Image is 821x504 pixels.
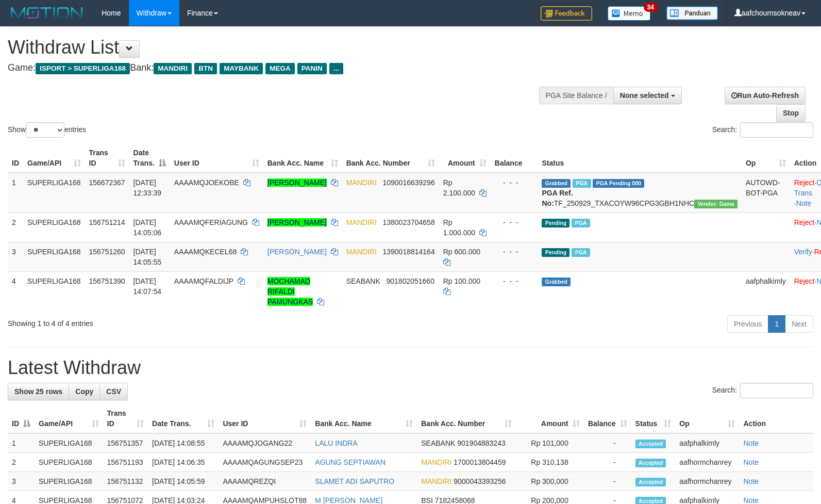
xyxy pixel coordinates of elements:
td: 4 [8,271,23,311]
div: - - - [495,276,534,286]
td: aafhormchanrey [675,472,739,491]
span: [DATE] 14:07:54 [133,277,162,296]
span: PGA Pending [593,179,644,188]
th: Status: activate to sort column ascending [631,404,676,433]
th: Bank Acc. Number: activate to sort column ascending [342,143,439,173]
td: SUPERLIGA168 [23,213,85,242]
span: MANDIRI [421,458,451,466]
span: MANDIRI [421,477,451,485]
img: Feedback.jpg [541,6,592,21]
div: Showing 1 to 4 of 4 entries [8,314,334,329]
img: MOTION_logo.png [8,5,86,21]
td: SUPERLIGA168 [35,433,103,453]
th: Op: activate to sort column ascending [742,143,790,173]
th: User ID: activate to sort column ascending [170,143,263,173]
a: 1 [768,315,785,333]
span: Rp 100.000 [443,277,480,285]
th: Op: activate to sort column ascending [675,404,739,433]
span: Copy 1380023704658 to clipboard [382,218,434,226]
span: Marked by aafsengchandara [573,179,591,188]
span: None selected [620,91,669,100]
th: ID: activate to sort column descending [8,404,35,433]
a: Note [743,439,759,447]
span: AAAAMQKECEL68 [174,248,237,256]
span: Copy 1090016639296 to clipboard [382,178,434,187]
th: User ID: activate to sort column ascending [219,404,311,433]
span: AAAAMQJOEKOBE [174,178,239,187]
a: Reject [794,218,815,226]
th: Trans ID: activate to sort column ascending [85,143,129,173]
td: [DATE] 14:05:59 [148,472,219,491]
span: Pending [542,248,569,257]
h1: Withdraw List [8,37,537,58]
td: AUTOWD-BOT-PGA [742,173,790,213]
span: AAAAMQFALDIJP [174,277,233,285]
a: MOCHAMAD RIFALDI PAMUNGKAS [267,277,313,306]
b: PGA Ref. No: [542,189,573,207]
span: PANIN [297,63,327,74]
a: Show 25 rows [8,383,69,400]
a: [PERSON_NAME] [267,178,327,187]
td: Rp 101,000 [516,433,584,453]
td: 156751357 [103,433,148,453]
a: Note [796,199,812,207]
span: MANDIRI [154,63,192,74]
th: Bank Acc. Name: activate to sort column ascending [263,143,342,173]
td: 156751132 [103,472,148,491]
td: aafphalkimly [675,433,739,453]
div: - - - [495,217,534,227]
span: [DATE] 14:05:06 [133,218,162,237]
td: SUPERLIGA168 [35,453,103,472]
span: Accepted [635,440,666,448]
div: PGA Site Balance / [539,87,613,104]
th: Amount: activate to sort column ascending [439,143,491,173]
span: Copy 1390018814164 to clipboard [382,248,434,256]
td: 156751193 [103,453,148,472]
th: Date Trans.: activate to sort column ascending [148,404,219,433]
span: MANDIRI [346,248,377,256]
td: [DATE] 14:08:55 [148,433,219,453]
span: Show 25 rows [14,387,62,396]
span: Marked by aafsengchandara [572,219,590,227]
a: Note [743,458,759,466]
a: Reject [794,277,815,285]
th: Bank Acc. Name: activate to sort column ascending [311,404,417,433]
td: TF_250929_TXACOYW96CPG3GBH1NHC [538,173,741,213]
span: ISPORT > SUPERLIGA168 [36,63,130,74]
a: Verify [794,248,812,256]
th: Action [739,404,813,433]
div: - - - [495,247,534,257]
input: Search: [740,383,813,398]
td: 2 [8,213,23,242]
span: [DATE] 12:33:39 [133,178,162,197]
span: Rp 1.000.000 [443,218,475,237]
th: Game/API: activate to sort column ascending [35,404,103,433]
td: - [584,433,631,453]
span: Copy [75,387,93,396]
a: Note [743,477,759,485]
select: Showentries [26,122,64,138]
span: MANDIRI [346,218,377,226]
span: Accepted [635,478,666,486]
td: Rp 310,138 [516,453,584,472]
span: BTN [194,63,217,74]
td: 1 [8,173,23,213]
th: Amount: activate to sort column ascending [516,404,584,433]
h1: Latest Withdraw [8,357,813,378]
span: Copy 1700013804459 to clipboard [454,458,506,466]
span: 156751390 [89,277,125,285]
td: SUPERLIGA168 [23,271,85,311]
a: SLAMET ADI SAPUTRO [315,477,394,485]
span: SEABANK [421,439,455,447]
td: SUPERLIGA168 [23,173,85,213]
a: AGUNG SEPTIAWAN [315,458,386,466]
span: AAAAMQFERIAGUNG [174,218,248,226]
span: Marked by aafsengchandara [572,248,590,257]
span: Rp 600.000 [443,248,480,256]
td: aafhormchanrey [675,453,739,472]
td: AAAAMQJOGANG22 [219,433,311,453]
span: Pending [542,219,569,227]
span: SEABANK [346,277,380,285]
a: Stop [776,104,806,122]
span: MAYBANK [220,63,263,74]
